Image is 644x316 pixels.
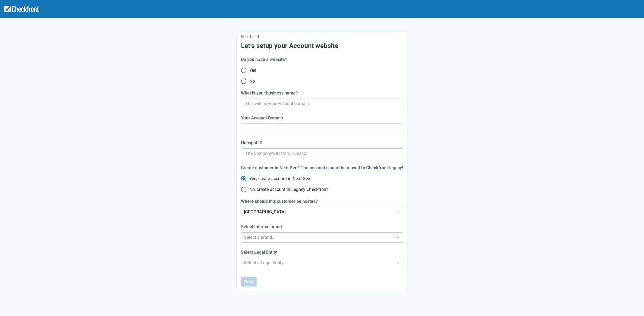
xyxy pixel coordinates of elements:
[249,186,328,193] span: No, create account in Legacy Checkfront
[395,235,401,240] span: Dropdown icon
[241,224,284,230] label: Select Internal brand
[245,148,399,158] input: The Company's ID from Hubspot
[241,115,285,121] label: Your Account Domain
[566,258,644,316] iframe: Chat Widget
[249,78,255,84] span: No
[245,99,398,108] input: This will be your Account domain
[244,209,390,215] div: [GEOGRAPHIC_DATA]
[241,198,320,205] label: Where should this customer be hosted?
[395,209,401,215] span: Dropdown icon
[244,260,390,266] div: Select a Legal Entity...
[241,56,287,63] div: Do you have a website?
[241,32,403,41] p: Step 1 of 4
[241,42,403,50] h5: Let’s setup your Account website
[395,260,401,266] span: Dropdown icon
[241,249,279,256] label: Select Legal Entity
[249,67,256,74] span: Yes
[241,90,300,96] label: What is your business name?
[241,165,403,171] div: Create customer in Next Gen? The account cannot be moved to Checkfront legacy!
[241,140,265,146] label: Hubspot ID
[244,234,390,241] div: Select a brand...
[249,175,311,182] span: Yes, create account in Next Gen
